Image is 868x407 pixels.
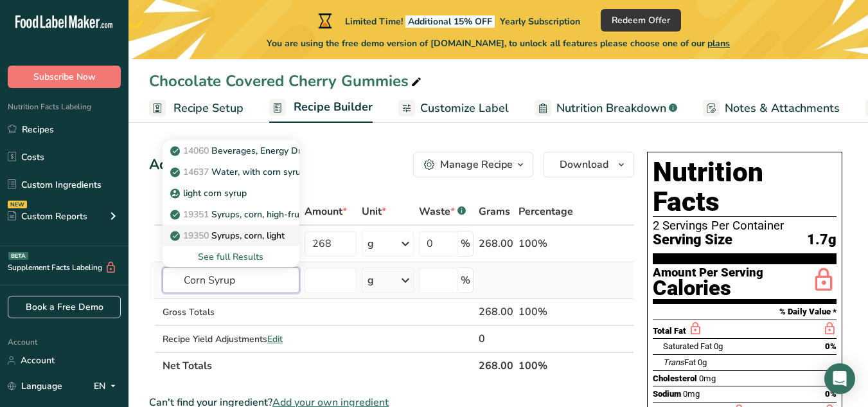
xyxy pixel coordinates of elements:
div: Calories [653,279,763,298]
div: Custom Reports [8,210,87,223]
h1: Nutrition Facts [653,158,837,217]
a: Recipe Builder [269,93,373,123]
span: 0% [825,341,837,351]
div: Limited Time! [315,13,580,28]
a: Notes & Attachments [703,94,840,123]
span: Notes & Attachments [725,100,840,117]
div: EN [94,379,121,394]
th: 100% [516,352,576,379]
a: Recipe Setup [149,94,244,123]
span: Cholesterol [653,374,697,383]
i: Trans [663,357,684,367]
span: You are using the free demo version of [DOMAIN_NAME], to unlock all features please choose one of... [267,37,730,50]
a: Book a Free Demo [8,296,121,318]
span: 0g [714,341,723,351]
span: Sodium [653,389,681,399]
span: Grams [479,204,510,219]
div: NEW [8,201,27,208]
a: Nutrition Breakdown [535,94,677,123]
div: BETA [8,252,28,260]
span: Subscribe Now [33,70,96,84]
span: Additional 15% OFF [405,15,495,28]
span: Unit [362,204,386,219]
span: Total Fat [653,326,686,336]
div: Gross Totals [163,305,299,319]
span: Edit [267,333,283,345]
div: g [368,236,374,251]
th: Net Totals [160,352,476,379]
a: 14637Water, with corn syrup and/or sugar and low calorie sweetener, fruit flavored [163,161,299,183]
div: 268.00 [479,304,513,320]
a: 14060Beverages, Energy Drink with carbonated water and high fructose corn syrup [163,140,299,161]
div: Recipe Yield Adjustments [163,332,299,346]
a: 19351Syrups, corn, high-fructose [163,204,299,225]
span: 0g [698,357,707,367]
button: Manage Recipe [413,152,533,177]
span: Serving Size [653,232,732,248]
div: Waste [419,204,466,219]
div: 268.00 [479,236,513,251]
span: 19350 [183,230,209,242]
span: Recipe Builder [294,98,373,116]
span: plans [707,37,730,50]
span: 14060 [183,145,209,157]
span: Saturated Fat [663,341,712,351]
span: Recipe Setup [173,100,244,117]
section: % Daily Value * [653,304,837,320]
span: 14637 [183,166,209,178]
a: light corn syrup [163,183,299,204]
div: 100% [518,236,573,251]
span: Nutrition Breakdown [556,100,666,117]
div: Chocolate Covered Cherry Gummies [149,69,424,93]
span: Customize Label [420,100,509,117]
button: Redeem Offer [601,9,681,32]
a: 19350Syrups, corn, light [163,225,299,246]
input: Add Ingredient [163,267,299,293]
div: g [368,273,374,288]
span: 19351 [183,208,209,221]
div: Open Intercom Messenger [824,363,855,394]
div: 0 [479,331,513,347]
th: 268.00 [476,352,516,379]
span: 0mg [699,374,716,383]
span: Redeem Offer [612,14,670,27]
button: Download [544,152,634,177]
span: Download [560,157,608,172]
span: Yearly Subscription [500,15,580,28]
div: See full Results [173,250,289,264]
div: See full Results [163,246,299,267]
span: Amount [305,204,347,219]
p: light corn syrup [173,186,247,200]
p: Syrups, corn, light [173,229,285,242]
p: Syrups, corn, high-fructose [173,208,322,221]
div: Add Ingredients [149,154,254,176]
button: Subscribe Now [8,66,121,88]
div: Manage Recipe [440,157,513,172]
span: 1.7g [807,232,837,248]
span: Fat [663,357,696,367]
div: Amount Per Serving [653,267,763,279]
div: 100% [518,304,573,320]
span: 0mg [683,389,700,399]
a: Language [8,375,62,397]
a: Customize Label [398,94,509,123]
span: Percentage [518,204,573,219]
div: 2 Servings Per Container [653,219,837,232]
